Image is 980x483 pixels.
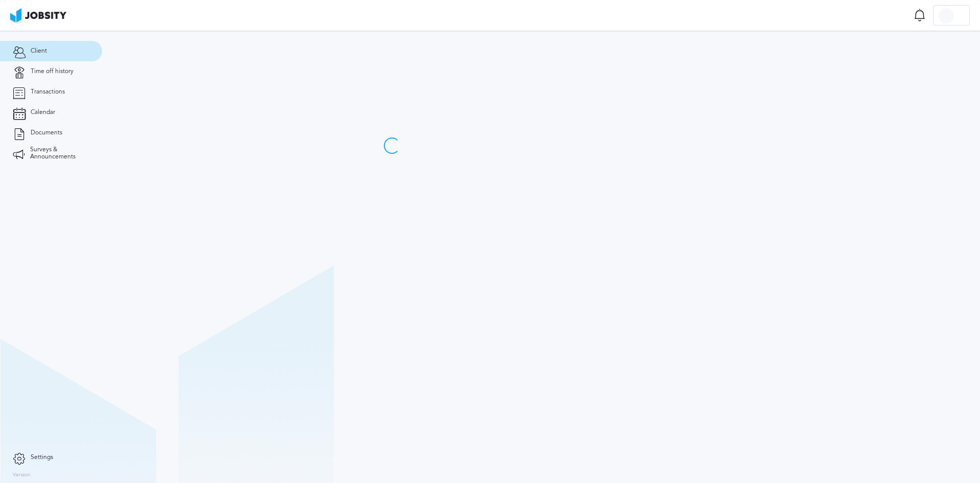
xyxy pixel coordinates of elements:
[31,88,65,96] span: Transactions
[31,454,53,461] span: Settings
[31,48,47,55] span: Client
[31,129,62,136] span: Documents
[13,472,32,478] label: Version:
[31,68,73,75] span: Time off history
[30,146,89,160] span: Surveys & Announcements
[31,109,55,116] span: Calendar
[10,8,66,22] img: ab4bad089aa723f57921c736e9817d99.png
